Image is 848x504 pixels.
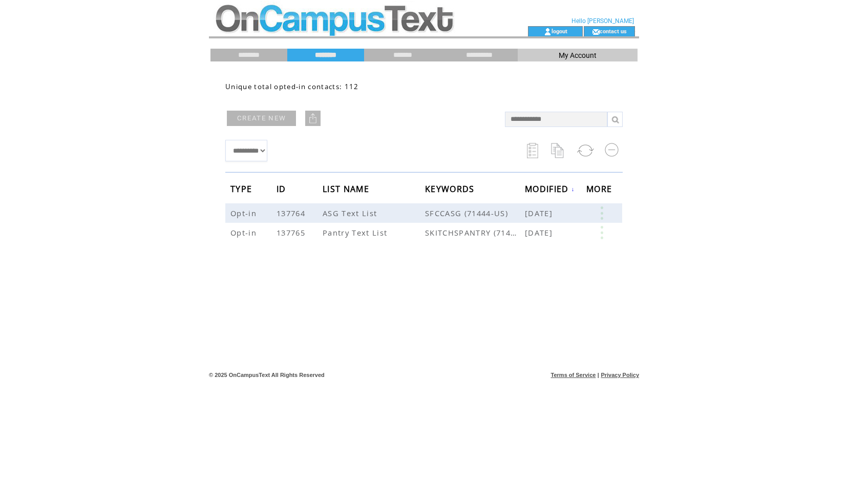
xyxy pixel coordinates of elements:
[525,227,555,238] span: [DATE]
[525,186,575,192] a: MODIFIED↓
[323,208,379,218] span: ASG Text List
[225,82,359,91] span: Unique total opted-in contacts: 112
[586,181,614,200] span: MORE
[277,181,289,200] span: ID
[559,51,597,59] span: My Account
[227,111,296,126] a: CREATE NEW
[552,28,567,34] a: logout
[425,181,477,200] span: KEYWORDS
[277,227,308,238] span: 137765
[425,185,477,192] a: KEYWORDS
[230,227,259,238] span: Opt-in
[230,181,255,200] span: TYPE
[209,372,325,378] span: © 2025 OnCampusText All Rights Reserved
[425,208,525,218] span: SFCCASG (71444-US)
[525,208,555,218] span: [DATE]
[571,17,634,25] span: Hello [PERSON_NAME]
[551,372,596,378] a: Terms of Service
[308,113,318,123] img: upload.png
[277,208,308,218] span: 137764
[277,185,289,192] a: ID
[525,181,571,200] span: MODIFIED
[323,227,390,238] span: Pantry Text List
[230,208,259,218] span: Opt-in
[598,372,599,378] span: |
[544,28,552,36] img: account_icon.gif
[323,185,372,192] a: LIST NAME
[601,372,639,378] a: Privacy Policy
[600,28,627,34] a: contact us
[425,227,525,238] span: SKITCHSPANTRY (71444-US)
[592,28,600,36] img: contact_us_icon.gif
[230,185,255,192] a: TYPE
[323,181,372,200] span: LIST NAME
